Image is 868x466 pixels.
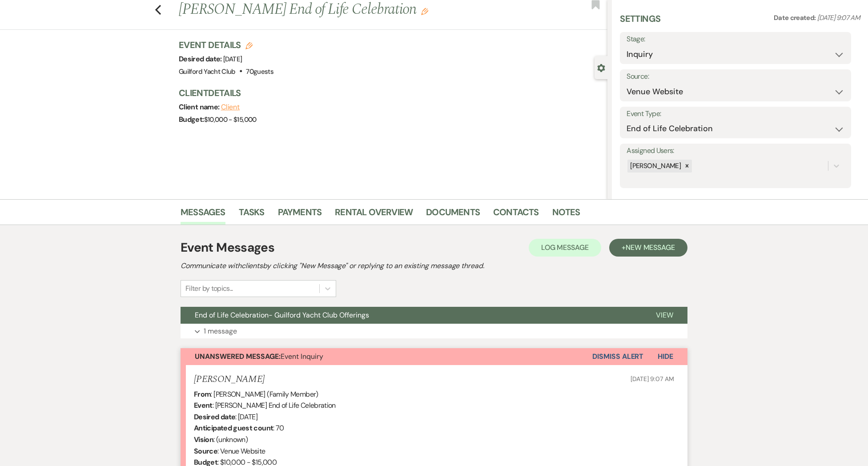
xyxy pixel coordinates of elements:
h1: Event Messages [181,238,274,257]
span: View [656,310,673,320]
b: Desired date [194,412,235,422]
button: Close lead details [597,63,605,72]
button: Unanswered Message:Event Inquiry [181,348,592,365]
span: Desired date: [179,54,223,64]
span: Budget: [179,115,204,124]
a: Tasks [239,205,265,225]
a: Payments [278,205,322,225]
span: [DATE] 9:07 AM [817,13,860,22]
span: Date created: [774,13,817,22]
span: End of Life Celebration- Guilford Yacht Club Offerings [195,310,369,320]
button: +New Message [609,239,687,257]
button: Edit [421,7,428,15]
a: Rental Overview [335,205,413,225]
b: From [194,390,211,399]
p: 1 message [204,325,237,337]
span: $10,000 - $15,000 [204,115,257,124]
span: [DATE] 9:07 AM [631,375,674,383]
label: Source: [627,70,844,83]
b: Source [194,446,217,456]
b: Event [194,401,213,410]
span: 70 guests [246,67,273,76]
span: Guilford Yacht Club [179,67,236,76]
h2: Communicate with clients by clicking "New Message" or replying to an existing message thread. [181,261,687,271]
button: Log Message [529,239,601,257]
strong: Unanswered Message: [195,352,281,361]
div: [PERSON_NAME] [627,160,682,173]
button: End of Life Celebration- Guilford Yacht Club Offerings [181,307,642,324]
button: Dismiss Alert [592,348,643,365]
span: [DATE] [223,55,242,64]
span: Client name: [179,102,221,112]
h5: [PERSON_NAME] [194,374,265,385]
h3: Settings [620,12,660,32]
span: New Message [626,243,675,252]
span: Log Message [541,243,589,252]
span: Event Inquiry [195,352,323,361]
button: Client [221,104,240,111]
button: Hide [643,348,687,365]
label: Stage: [627,33,844,46]
b: Anticipated guest count [194,423,273,433]
a: Documents [426,205,480,225]
a: Messages [181,205,225,225]
button: 1 message [181,324,687,339]
span: Hide [658,352,673,361]
a: Contacts [493,205,539,225]
label: Event Type: [627,108,844,121]
a: Notes [552,205,580,225]
button: View [642,307,687,324]
label: Assigned Users: [627,145,844,157]
b: Vision [194,435,213,444]
div: Filter by topics... [185,283,233,294]
h3: Client Details [179,87,599,99]
h3: Event Details [179,39,273,51]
